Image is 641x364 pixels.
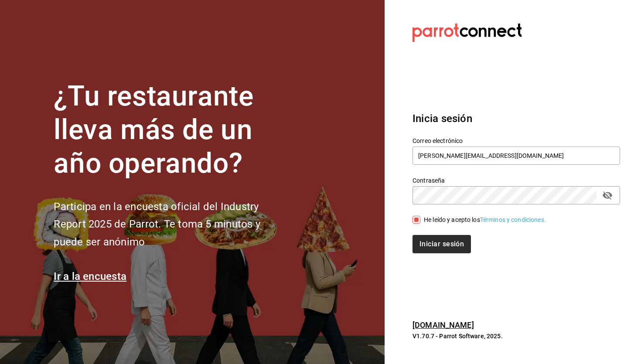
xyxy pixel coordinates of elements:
input: Ingresa tu correo electrónico [413,146,620,165]
h2: Participa en la encuesta oficial del Industry Report 2025 de Parrot. Te toma 5 minutos y puede se... [54,198,289,251]
p: V1.70.7 - Parrot Software, 2025. [413,332,620,340]
h3: Inicia sesión [413,111,620,126]
a: Ir a la encuesta [54,270,126,282]
button: passwordField [600,188,615,203]
h1: ¿Tu restaurante lleva más de un año operando? [54,80,289,180]
a: Términos y condiciones. [480,216,546,223]
label: Contraseña [413,177,620,184]
a: [DOMAIN_NAME] [413,320,474,330]
label: Correo electrónico [413,138,620,144]
button: Iniciar sesión [413,235,471,253]
div: He leído y acepto los [424,215,546,225]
